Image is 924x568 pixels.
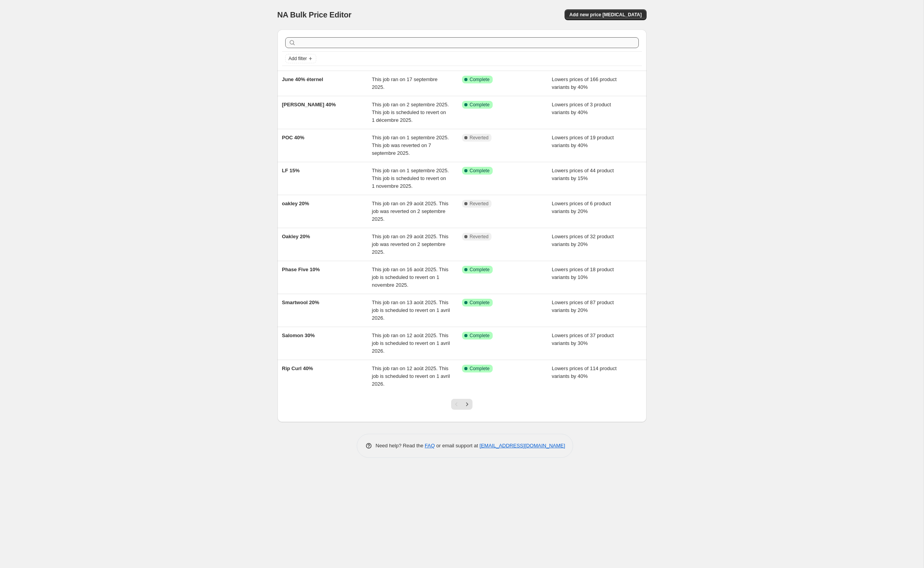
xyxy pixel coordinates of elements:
span: This job ran on 29 août 2025. This job was reverted on 2 septembre 2025. [372,234,448,255]
span: Lowers prices of 114 product variants by 40% [552,365,617,379]
span: or email support at [435,443,479,449]
span: NA Bulk Price Editor [277,10,352,19]
nav: Pagination [451,399,472,410]
span: Rip Curl 40% [282,365,313,371]
span: Lowers prices of 3 product variants by 40% [552,102,611,115]
span: Smartwool 20% [282,300,319,305]
span: Need help? Read the [376,443,425,449]
span: Reverted [470,234,489,240]
span: POC 40% [282,135,305,140]
a: [EMAIL_ADDRESS][DOMAIN_NAME] [479,443,565,449]
span: Complete [470,168,490,174]
span: Complete [470,332,490,339]
span: Lowers prices of 87 product variants by 20% [552,300,614,313]
span: Lowers prices of 32 product variants by 20% [552,234,614,247]
span: Reverted [470,201,489,207]
span: Lowers prices of 44 product variants by 15% [552,168,614,181]
button: Next [462,399,472,410]
span: Lowers prices of 18 product variants by 10% [552,267,614,280]
span: This job ran on 1 septembre 2025. This job is scheduled to revert on 1 novembre 2025. [372,168,449,189]
span: Lowers prices of 19 product variants by 40% [552,135,614,148]
span: Complete [470,76,490,83]
span: Salomon 30% [282,332,315,338]
span: LF 15% [282,168,300,173]
span: Add new price [MEDICAL_DATA] [569,12,642,18]
span: This job ran on 12 août 2025. This job is scheduled to revert on 1 avril 2026. [372,332,450,354]
button: Add new price [MEDICAL_DATA] [565,9,646,20]
span: Lowers prices of 6 product variants by 20% [552,201,611,214]
span: This job ran on 13 août 2025. This job is scheduled to revert on 1 avril 2026. [372,300,450,321]
a: FAQ [425,443,435,449]
span: Oakley 20% [282,234,310,239]
span: This job ran on 1 septembre 2025. This job was reverted on 7 septembre 2025. [372,135,449,156]
span: Phase Five 10% [282,267,320,272]
span: Add filter [289,55,307,62]
span: Complete [470,300,490,306]
span: Complete [470,102,490,108]
span: [PERSON_NAME] 40% [282,102,336,107]
span: Complete [470,365,490,372]
span: This job ran on 2 septembre 2025. This job is scheduled to revert on 1 décembre 2025. [372,102,449,123]
span: Complete [470,267,490,273]
span: This job ran on 29 août 2025. This job was reverted on 2 septembre 2025. [372,201,448,222]
span: June 40% éternel [282,76,323,82]
button: Add filter [285,54,316,63]
span: Reverted [470,135,489,141]
span: This job ran on 12 août 2025. This job is scheduled to revert on 1 avril 2026. [372,365,450,387]
span: Lowers prices of 166 product variants by 40% [552,76,617,90]
span: oakley 20% [282,201,309,206]
span: Lowers prices of 37 product variants by 30% [552,332,614,346]
span: This job ran on 17 septembre 2025. [372,76,438,90]
span: This job ran on 16 août 2025. This job is scheduled to revert on 1 novembre 2025. [372,267,448,288]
